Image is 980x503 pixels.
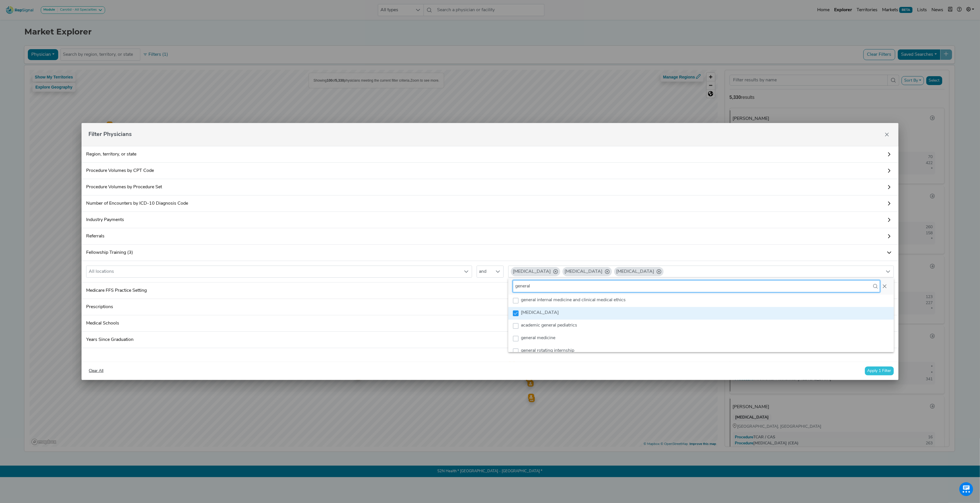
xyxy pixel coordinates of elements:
[82,179,898,195] a: Procedure Volumes by Procedure Set
[521,348,574,353] span: general rotating internship
[880,282,889,291] button: Close
[86,366,106,375] button: Clear All
[82,228,898,245] a: Referrals
[82,332,898,348] a: Years Since Graduation
[82,283,898,299] a: Medicare FFS Practice Setting
[82,212,898,228] a: Industry Payments
[521,298,626,302] span: general internal medicine and clinical medical ethics
[508,294,894,307] li: general internal medicine and clinical medical ethics
[88,130,132,139] span: Filter Physicians
[882,130,892,139] button: Close
[508,307,894,320] li: general surgery
[521,310,559,315] span: [MEDICAL_DATA]
[616,268,654,275] div: [MEDICAL_DATA]
[477,266,492,277] span: and
[508,320,894,332] li: academic general pediatrics
[521,336,555,340] span: general medicine
[865,366,894,375] button: Apply 1 Filter
[82,299,898,315] a: Prescriptions
[82,245,898,261] a: Fellowship Training (3)
[513,268,551,275] div: [MEDICAL_DATA]
[521,323,577,328] span: academic general pediatrics
[565,268,603,275] div: [MEDICAL_DATA]
[508,332,894,345] li: general medicine
[82,195,898,212] a: Number of Encounters by ICD-10 Diagnosis Code
[82,261,898,283] div: Fellowship Training (3)
[82,315,898,332] a: Medical Schools
[86,266,461,277] div: All locations
[82,146,898,163] a: Region, territory, or state
[508,345,894,358] li: general rotating internship
[82,163,898,179] a: Procedure Volumes by CPT Code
